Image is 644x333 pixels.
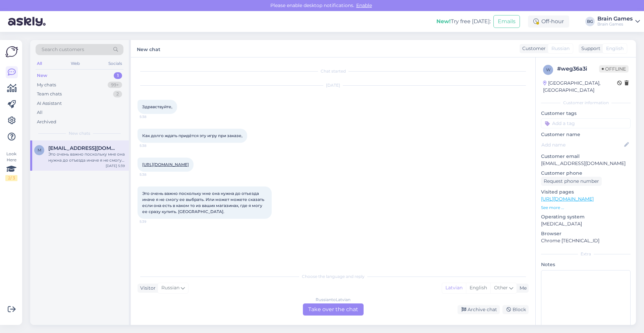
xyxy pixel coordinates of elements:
p: Customer phone [541,170,631,177]
a: Brain GamesBrain Games [597,16,640,27]
span: 5:38 [140,143,165,148]
div: New [37,72,47,79]
p: Customer tags [541,110,631,117]
div: 2 [113,91,122,97]
p: [MEDICAL_DATA] [541,220,631,227]
div: All [36,59,43,68]
div: Visitor [138,285,156,292]
p: Operating system [541,213,631,220]
div: [DATE] [138,82,529,88]
span: 5:38 [140,172,165,177]
input: Add name [541,141,623,149]
div: Look Here [5,151,17,181]
div: Latvian [442,283,466,293]
span: English [606,45,624,52]
p: See more ... [541,205,631,211]
div: [DATE] 5:39 [106,163,125,168]
div: Chat started [138,68,529,74]
div: Request phone number [541,177,602,186]
div: 2 / 3 [5,175,17,181]
label: New chat [137,44,160,53]
img: Askly Logo [5,45,18,58]
div: All [37,109,43,116]
div: Archive chat [458,305,500,314]
span: Как долго ждать придётся эту игру при заказе, [142,133,243,138]
p: Notes [541,261,631,268]
span: Enable [354,2,374,8]
p: Chrome [TECHNICAL_ID] [541,237,631,244]
span: 5:38 [140,114,165,119]
div: BG [585,17,595,26]
a: [URL][DOMAIN_NAME] [142,162,189,167]
div: Team chats [37,91,62,97]
span: w [546,67,550,72]
span: Offline [599,65,629,73]
p: Visited pages [541,189,631,196]
div: Block [502,305,529,314]
div: English [466,283,490,293]
span: New chats [69,130,90,136]
div: Try free [DATE]: [436,17,491,26]
div: Take over the chat [303,303,364,316]
div: # weg36a3i [557,65,599,73]
div: Choose the language and reply [138,274,529,280]
div: 1 [114,72,122,79]
div: AI Assistant [37,100,62,107]
span: Russian [161,284,179,292]
span: Other [494,285,508,291]
div: Web [69,59,81,68]
span: Russian [551,45,570,52]
div: Extra [541,251,631,257]
span: m [38,148,41,153]
p: [EMAIL_ADDRESS][DOMAIN_NAME] [541,160,631,167]
p: Customer name [541,131,631,138]
div: Archived [37,119,56,125]
div: Customer information [541,100,631,106]
div: Brain Games [597,16,633,22]
span: 5:39 [140,219,165,224]
div: [GEOGRAPHIC_DATA], [GEOGRAPHIC_DATA] [543,80,617,94]
div: Customer [520,45,546,52]
input: Add a tag [541,118,631,128]
div: Это очень важно поскольку мне она нужна до отъезда иначе я не смогу ее выбрать. Или может можете ... [48,151,125,163]
a: [URL][DOMAIN_NAME] [541,196,594,202]
div: My chats [37,82,56,88]
div: Me [517,285,527,292]
div: Support [579,45,600,52]
p: Customer email [541,153,631,160]
span: maljva@gmail.com [48,145,118,151]
div: Off-hour [528,15,569,28]
button: Emails [493,15,520,28]
div: Socials [107,59,123,68]
b: New! [436,18,451,25]
span: Это очень важно поскольку мне она нужна до отъезда иначе я не смогу ее выбрать. Или может можете ... [142,191,265,214]
span: Search customers [42,46,84,53]
div: Russian to Latvian [316,297,351,303]
span: Здравствуйте, [142,104,172,109]
div: 99+ [108,82,122,88]
p: Browser [541,230,631,237]
div: Brain Games [597,22,633,27]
